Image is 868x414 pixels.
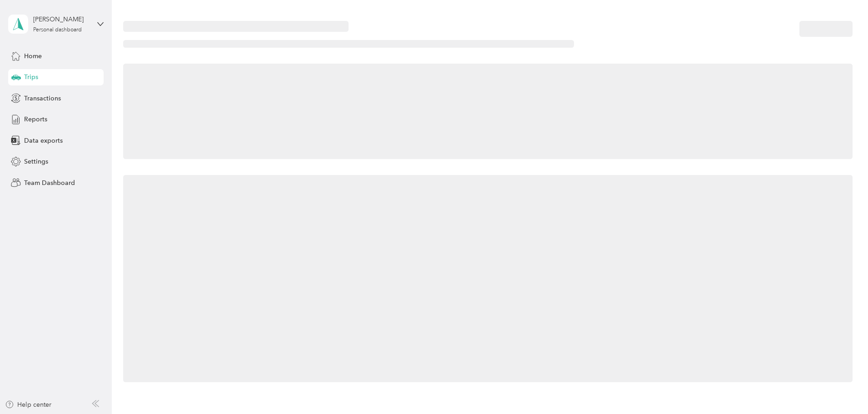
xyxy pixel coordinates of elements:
iframe: Everlance-gr Chat Button Frame [817,363,868,414]
span: Team Dashboard [24,178,75,188]
span: Reports [24,115,47,124]
div: [PERSON_NAME] [33,15,90,24]
span: Transactions [24,94,61,103]
div: Personal dashboard [33,27,82,33]
button: Help center [5,400,51,409]
span: Data exports [24,136,63,145]
span: Trips [24,72,38,82]
span: Home [24,51,42,61]
span: Settings [24,157,48,166]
